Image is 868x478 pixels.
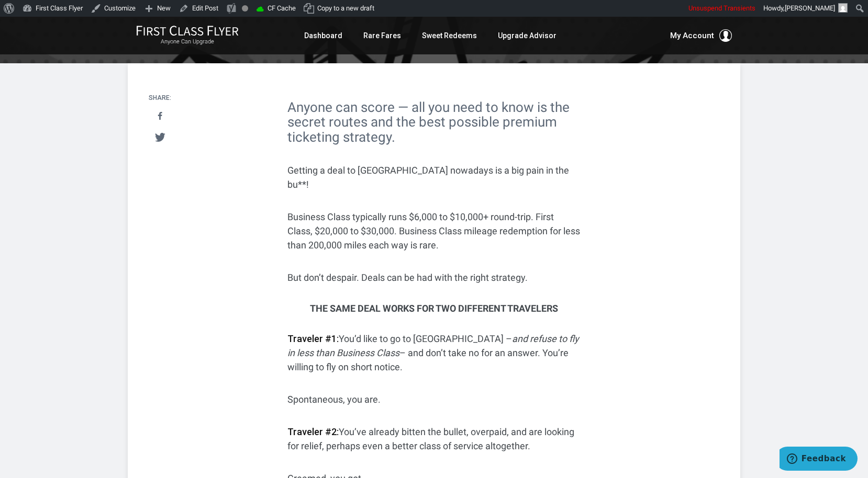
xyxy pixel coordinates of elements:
[287,270,581,284] p: But don’t despair. Deals can be had with the right strategy.
[498,26,557,45] a: Upgrade Advisor
[287,210,581,252] p: Business Class typically runs $6,000 to $10,000+ round-trip. First Class, $20,000 to $30,000. Bus...
[363,26,401,45] a: Rare Fares
[136,25,239,46] a: First Class FlyerAnyone Can Upgrade
[149,107,171,126] a: Share
[149,128,171,147] a: Tweet
[670,29,714,42] span: My Account
[287,426,339,437] strong: Traveler #2:
[422,26,477,45] a: Sweet Redeems
[785,4,835,12] span: [PERSON_NAME]
[304,26,342,45] a: Dashboard
[287,425,581,453] p: You’ve already bitten the bullet, overpaid, and are looking for relief, perhaps even a better cla...
[670,29,732,42] button: My Account
[780,447,858,473] iframe: Opens a widget where you can find more information
[287,332,581,374] p: You’d like to go to [GEOGRAPHIC_DATA] – – and don’t take no for an answer. You’re willing to fly ...
[287,163,581,191] p: Getting a deal to [GEOGRAPHIC_DATA] nowadays is a big pain in the bu**!
[287,303,581,314] h3: The Same Deal Works for Two Different Travelers
[149,95,171,101] h4: Share:
[287,333,339,344] strong: Traveler #1:
[136,38,239,45] small: Anyone Can Upgrade
[688,4,755,12] span: Unsuspend Transients
[287,100,581,145] h2: Anyone can score — all you need to know is the secret routes and the best possible premium ticket...
[136,25,239,36] img: First Class Flyer
[287,392,581,406] p: Spontaneous, you are.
